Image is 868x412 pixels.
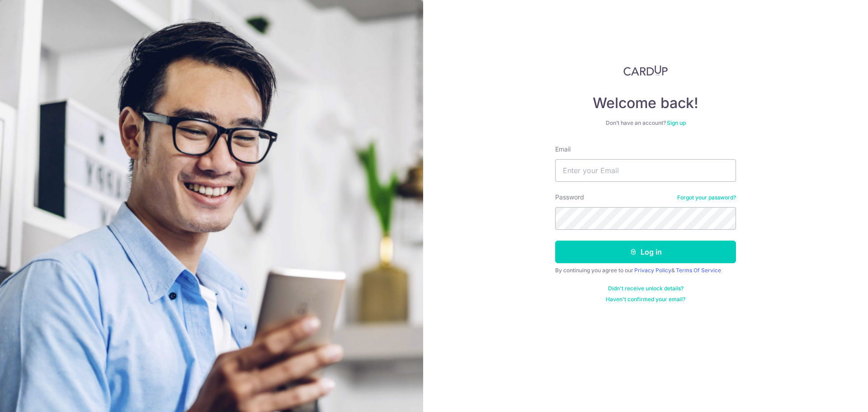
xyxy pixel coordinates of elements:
a: Forgot your password? [677,194,736,201]
a: Sign up [667,119,686,126]
div: Don’t have an account? [555,119,736,127]
a: Privacy Policy [634,267,671,274]
a: Terms Of Service [676,267,721,274]
img: CardUp Logo [623,65,668,76]
label: Email [555,145,571,154]
div: By continuing you agree to our & [555,267,736,274]
a: Didn't receive unlock details? [608,285,684,292]
button: Log in [555,241,736,263]
a: Haven't confirmed your email? [606,296,685,303]
h4: Welcome back! [555,94,736,112]
label: Password [555,193,584,202]
input: Enter your Email [555,159,736,182]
